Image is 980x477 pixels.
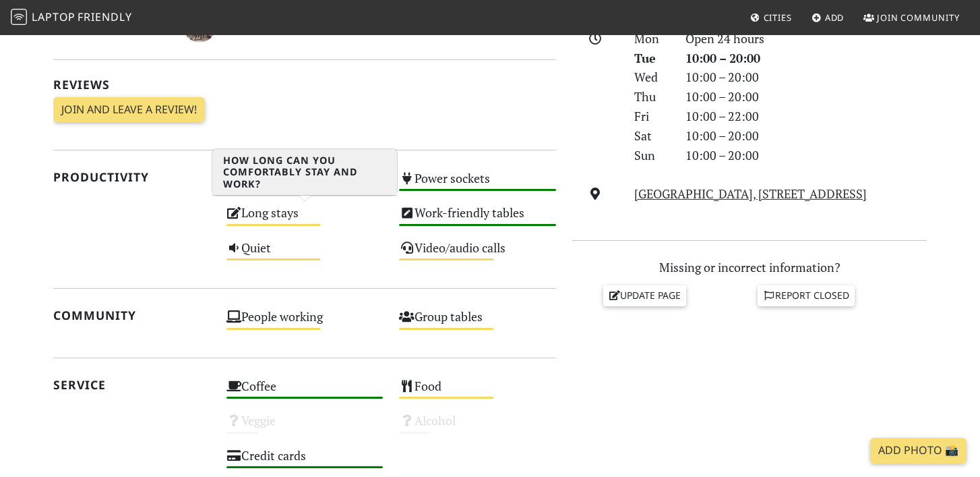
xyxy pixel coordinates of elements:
div: 10:00 – 20:00 [677,49,935,68]
span: Laptop [32,9,75,24]
div: Mon [626,29,677,49]
div: Sat [626,126,677,146]
div: Coffee [218,375,392,410]
div: Veggie [218,410,392,444]
a: Update page [603,285,687,306]
div: Alcohol [391,410,564,444]
div: 10:00 – 20:00 [677,67,935,87]
div: 10:00 – 20:00 [677,126,935,146]
div: People working [218,306,392,340]
h2: Service [53,378,210,392]
div: 10:00 – 20:00 [677,146,935,165]
div: Thu [626,87,677,107]
span: Join Community [877,11,960,24]
a: LaptopFriendly LaptopFriendly [11,6,132,30]
div: Open 24 hours [677,29,935,49]
div: Tue [626,49,677,68]
div: Power sockets [391,167,564,202]
div: Sun [626,146,677,165]
a: Join Community [858,5,965,30]
img: LaptopFriendly [11,9,27,25]
div: 10:00 – 20:00 [677,87,935,107]
span: Friendly [78,9,131,24]
div: Work-friendly tables [391,202,564,236]
a: Add [806,5,850,30]
span: Add [825,11,845,24]
h2: Reviews [53,78,556,92]
div: Video/audio calls [391,237,564,271]
h2: Productivity [53,170,210,184]
span: Cities [764,11,792,24]
a: Join and leave a review! [53,97,205,123]
a: [GEOGRAPHIC_DATA], [STREET_ADDRESS] [634,186,867,202]
a: Report closed [758,285,855,306]
div: Wed [626,67,677,87]
div: 10:00 – 22:00 [677,107,935,126]
div: Long stays [218,202,392,236]
div: Fri [626,107,677,126]
div: Food [391,375,564,410]
a: Cities [745,5,797,30]
p: Missing or incorrect information? [572,258,927,277]
h2: Community [53,308,210,322]
div: Quiet [218,237,392,271]
h3: How long can you comfortably stay and work? [212,149,397,196]
div: Group tables [391,306,564,340]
